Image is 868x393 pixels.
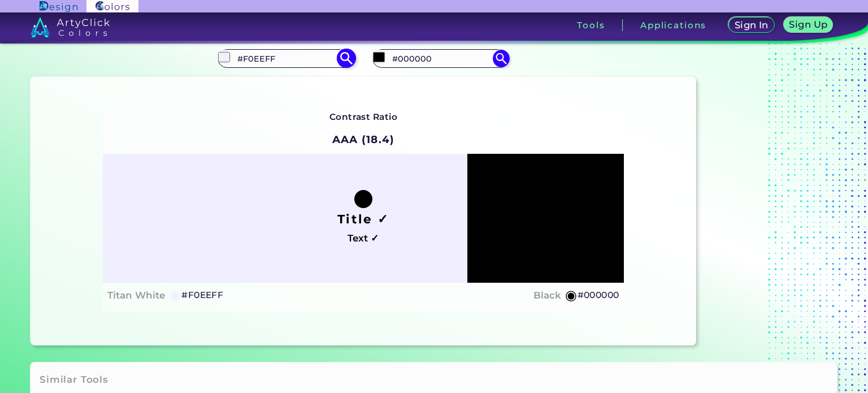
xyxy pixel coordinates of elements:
h5: Sign In [734,20,769,30]
h5: ◉ [169,288,181,302]
h2: AAA (18.4) [327,127,400,152]
img: icon search [493,50,510,67]
a: Sign In [727,17,775,33]
img: ArtyClick Design logo [40,1,77,12]
h5: Sign Up [788,20,829,29]
img: icon search [336,49,356,68]
h5: #000000 [578,288,619,303]
h4: Titan White [107,287,165,304]
a: Sign Up [783,17,835,33]
input: type color 2.. [388,51,493,66]
img: logo_artyclick_colors_white.svg [31,17,110,37]
h3: Applications [640,21,706,29]
h5: ◉ [565,288,578,302]
h3: Tools [577,21,605,29]
h3: Similar Tools [40,373,108,387]
h5: #F0EEFF [181,288,223,303]
input: type color 1.. [233,51,338,66]
h4: Text ✓ [348,230,379,247]
h4: Black [533,287,561,304]
h1: Title ✓ [337,210,389,227]
strong: Contrast Ratio [329,111,398,122]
